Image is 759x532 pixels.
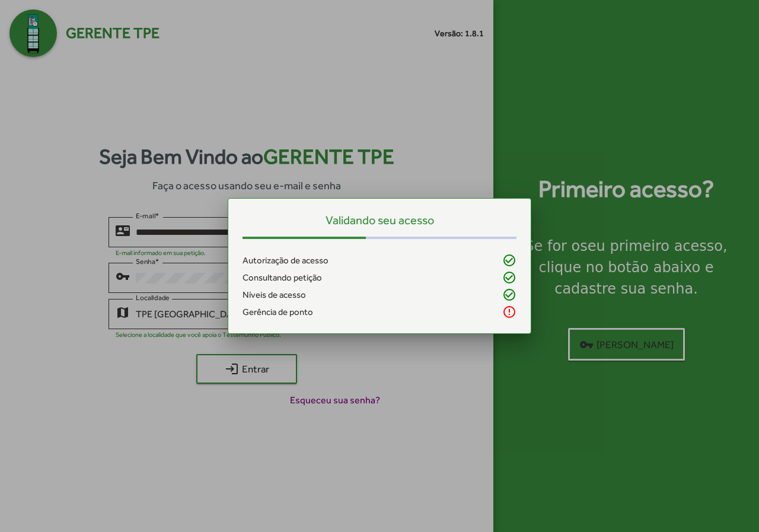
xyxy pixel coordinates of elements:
mat-icon: check_circle_outline [502,288,516,302]
span: Gerência de ponto [243,305,313,319]
span: Autorização de acesso [243,254,329,267]
span: Consultando petição [243,271,322,285]
mat-icon: error_outline [502,305,516,319]
mat-icon: check_circle_outline [502,253,516,267]
span: Níveis de acesso [243,288,306,302]
mat-icon: check_circle_outline [502,270,516,285]
h5: Validando seu acesso [243,213,516,227]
